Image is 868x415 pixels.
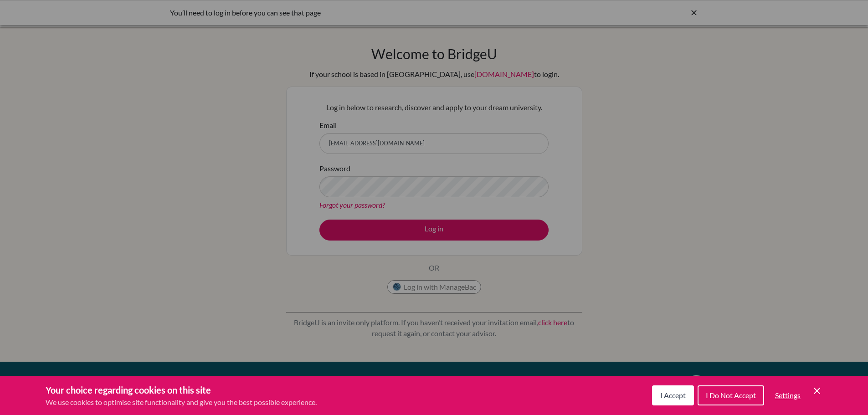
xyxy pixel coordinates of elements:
[698,385,764,405] button: I Do Not Accept
[46,383,317,397] h3: Your choice regarding cookies on this site
[706,391,756,400] span: I Do Not Accept
[775,391,801,400] span: Settings
[812,385,822,396] button: Save and close
[46,397,317,408] p: We use cookies to optimise site functionality and give you the best possible experience.
[660,391,686,400] span: I Accept
[652,385,694,405] button: I Accept
[768,386,808,405] button: Settings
